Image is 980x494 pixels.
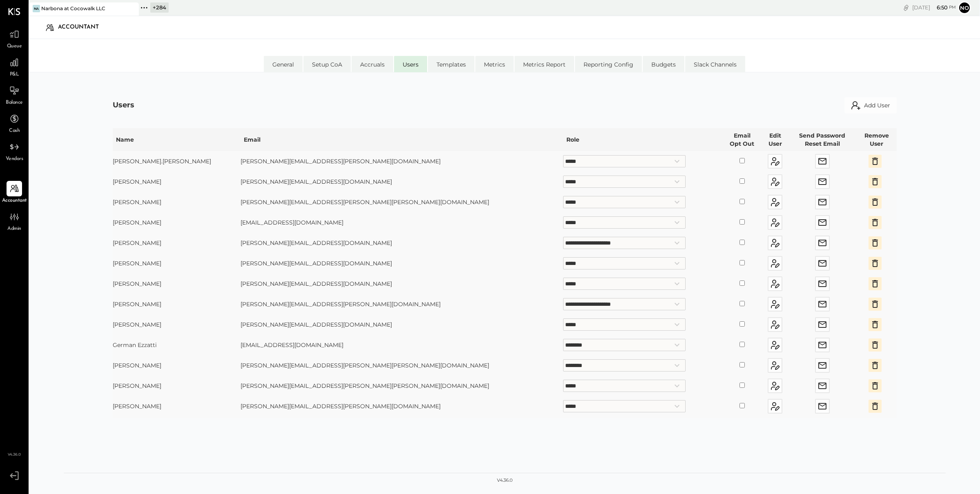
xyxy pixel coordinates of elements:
[722,128,762,151] th: Email Opt Out
[41,5,105,12] div: Narbona at Cocowalk LLC
[7,43,22,50] span: Queue
[303,56,351,72] li: Setup CoA
[264,56,303,72] li: General
[0,181,28,205] a: Accountant
[113,192,241,212] td: [PERSON_NAME]
[113,151,241,171] td: [PERSON_NAME].[PERSON_NAME]
[10,71,19,78] span: P&L
[6,99,23,107] span: Balance
[241,171,563,192] td: [PERSON_NAME][EMAIL_ADDRESS][DOMAIN_NAME]
[0,139,28,163] a: Vendors
[113,396,241,416] td: [PERSON_NAME]
[241,233,563,253] td: [PERSON_NAME][EMAIL_ADDRESS][DOMAIN_NAME]
[113,212,241,233] td: [PERSON_NAME]
[788,128,856,151] th: Send Password Reset Email
[475,56,514,72] li: Metrics
[113,100,134,111] div: Users
[514,56,574,72] li: Metrics Report
[33,5,40,12] div: Na
[958,1,971,14] button: No
[241,416,563,437] td: [PERSON_NAME][EMAIL_ADDRESS][DOMAIN_NAME]
[58,21,107,34] div: Accountant
[241,128,563,151] th: Email
[241,212,563,233] td: [EMAIL_ADDRESS][DOMAIN_NAME]
[113,128,241,151] th: Name
[762,128,788,151] th: Edit User
[563,128,722,151] th: Role
[241,151,563,171] td: [PERSON_NAME][EMAIL_ADDRESS][PERSON_NAME][DOMAIN_NAME]
[241,396,563,416] td: [PERSON_NAME][EMAIL_ADDRESS][PERSON_NAME][DOMAIN_NAME]
[113,355,241,376] td: [PERSON_NAME]
[113,376,241,396] td: [PERSON_NAME]
[241,274,563,294] td: [PERSON_NAME][EMAIL_ADDRESS][DOMAIN_NAME]
[113,233,241,253] td: [PERSON_NAME]
[428,56,474,72] li: Templates
[113,171,241,192] td: [PERSON_NAME]
[394,56,427,72] li: Users
[113,253,241,274] td: [PERSON_NAME]
[844,97,897,113] button: Add User
[575,56,642,72] li: Reporting Config
[113,294,241,314] td: [PERSON_NAME]
[0,27,28,50] a: Queue
[113,416,241,437] td: [PERSON_NAME]
[241,314,563,335] td: [PERSON_NAME][EMAIL_ADDRESS][DOMAIN_NAME]
[241,253,563,274] td: [PERSON_NAME][EMAIL_ADDRESS][DOMAIN_NAME]
[241,355,563,376] td: [PERSON_NAME][EMAIL_ADDRESS][PERSON_NAME][PERSON_NAME][DOMAIN_NAME]
[856,128,897,151] th: Remove User
[2,197,27,205] span: Accountant
[113,314,241,335] td: [PERSON_NAME]
[0,111,28,135] a: Cash
[241,192,563,212] td: [PERSON_NAME][EMAIL_ADDRESS][PERSON_NAME][PERSON_NAME][DOMAIN_NAME]
[497,477,512,484] div: v 4.36.0
[0,83,28,107] a: Balance
[241,376,563,396] td: [PERSON_NAME][EMAIL_ADDRESS][PERSON_NAME][PERSON_NAME][DOMAIN_NAME]
[241,294,563,314] td: [PERSON_NAME][EMAIL_ADDRESS][PERSON_NAME][DOMAIN_NAME]
[685,56,745,72] li: Slack Channels
[6,156,23,163] span: Vendors
[9,127,20,135] span: Cash
[352,56,393,72] li: Accruals
[241,335,563,355] td: [EMAIL_ADDRESS][DOMAIN_NAME]
[0,209,28,233] a: Admin
[113,335,241,355] td: German Ezzatti
[7,225,21,233] span: Admin
[902,3,910,12] div: copy link
[0,55,28,78] a: P&L
[912,4,956,11] div: [DATE]
[643,56,684,72] li: Budgets
[150,2,169,13] div: + 284
[113,274,241,294] td: [PERSON_NAME]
